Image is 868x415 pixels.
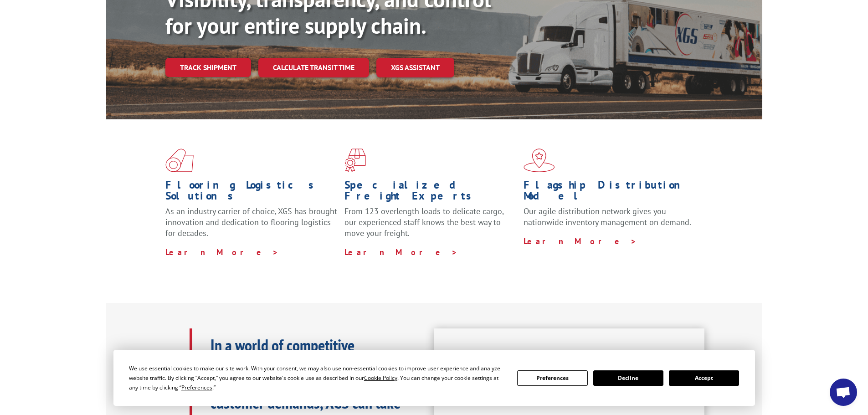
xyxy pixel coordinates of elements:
button: Preferences [517,370,587,386]
h1: Specialized Freight Experts [344,179,517,206]
a: Open chat [830,379,857,406]
div: We use essential cookies to make our site work. With your consent, we may also use non-essential ... [129,364,506,392]
span: Cookie Policy [364,374,397,382]
img: xgs-icon-total-supply-chain-intelligence-red [165,149,194,172]
a: Calculate transit time [258,58,369,77]
a: Learn More > [344,247,458,257]
img: xgs-icon-flagship-distribution-model-red [524,149,555,172]
a: Track shipment [165,58,251,77]
a: Learn More > [524,236,637,246]
p: From 123 overlength loads to delicate cargo, our experienced staff knows the best way to move you... [344,206,517,246]
a: Learn More > [165,247,279,257]
span: Our agile distribution network gives you nationwide inventory management on demand. [524,206,691,227]
h1: Flagship Distribution Model [524,179,696,206]
div: Cookie Consent Prompt [113,350,755,406]
img: xgs-icon-focused-on-flooring-red [344,149,366,172]
span: As an industry carrier of choice, XGS has brought innovation and dedication to flooring logistics... [165,206,337,238]
h1: Flooring Logistics Solutions [165,179,338,206]
a: XGS ASSISTANT [376,58,454,77]
button: Accept [669,370,739,386]
span: Preferences [181,384,212,391]
button: Decline [593,370,663,386]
